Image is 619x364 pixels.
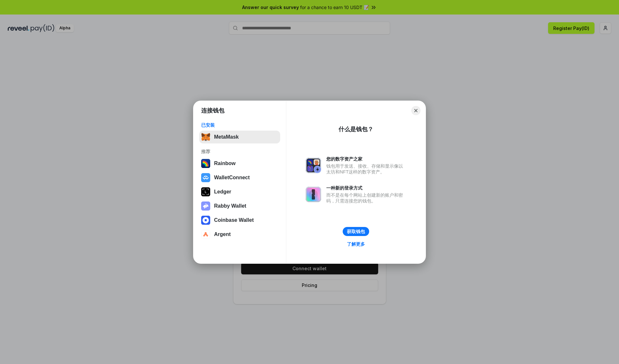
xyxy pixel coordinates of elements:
[343,227,369,236] button: 获取钱包
[326,163,406,175] div: 钱包用于发送、接收、存储和显示像以太坊和NFT这样的数字资产。
[347,229,365,234] div: 获取钱包
[214,217,254,223] div: Coinbase Wallet
[201,149,278,154] div: 推荐
[201,187,210,196] img: svg+xml,%3Csvg%20xmlns%3D%22http%3A%2F%2Fwww.w3.org%2F2000%2Fsvg%22%20width%3D%2228%22%20height%3...
[201,133,210,142] img: svg+xml,%3Csvg%20fill%3D%22none%22%20height%3D%2233%22%20viewBox%3D%220%200%2035%2033%22%20width%...
[201,202,210,211] img: svg+xml,%3Csvg%20xmlns%3D%22http%3A%2F%2Fwww.w3.org%2F2000%2Fsvg%22%20fill%3D%22none%22%20viewBox...
[306,158,321,173] img: svg+xml,%3Csvg%20xmlns%3D%22http%3A%2F%2Fwww.w3.org%2F2000%2Fsvg%22%20fill%3D%22none%22%20viewBox...
[201,122,278,128] div: 已安装
[326,156,406,162] div: 您的数字资产之家
[199,171,280,184] button: WalletConnect
[214,175,250,181] div: WalletConnect
[201,159,210,168] img: svg+xml,%3Csvg%20width%3D%22120%22%20height%3D%22120%22%20viewBox%3D%220%200%20120%20120%22%20fil...
[411,106,420,115] button: Close
[214,203,246,209] div: Rabby Wallet
[199,228,280,241] button: Argent
[199,185,280,198] button: Ledger
[199,157,280,170] button: Rainbow
[214,134,239,140] div: MetaMask
[199,200,280,212] button: Rabby Wallet
[201,173,210,182] img: svg+xml,%3Csvg%20width%3D%2228%22%20height%3D%2228%22%20viewBox%3D%220%200%2028%2028%22%20fill%3D...
[214,161,236,166] div: Rainbow
[199,214,280,227] button: Coinbase Wallet
[214,189,231,195] div: Ledger
[201,230,210,239] img: svg+xml,%3Csvg%20width%3D%2228%22%20height%3D%2228%22%20viewBox%3D%220%200%2028%2028%22%20fill%3D...
[214,231,231,237] div: Argent
[199,131,280,143] button: MetaMask
[201,216,210,225] img: svg+xml,%3Csvg%20width%3D%2228%22%20height%3D%2228%22%20viewBox%3D%220%200%2028%2028%22%20fill%3D...
[306,187,321,202] img: svg+xml,%3Csvg%20xmlns%3D%22http%3A%2F%2Fwww.w3.org%2F2000%2Fsvg%22%20fill%3D%22none%22%20viewBox...
[347,241,365,247] div: 了解更多
[339,125,373,133] div: 什么是钱包？
[201,107,224,114] h1: 连接钱包
[326,192,406,204] div: 而不是在每个网站上创建新的账户和密码，只需连接您的钱包。
[326,185,406,191] div: 一种新的登录方式
[343,240,369,248] a: 了解更多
